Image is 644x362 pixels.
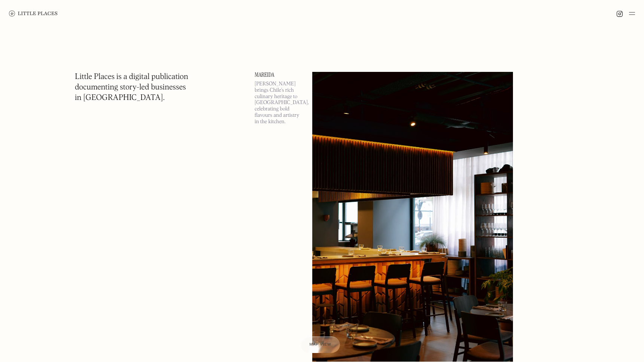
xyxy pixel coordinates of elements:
[255,81,303,125] p: [PERSON_NAME] brings Chile’s rich culinary heritage to [GEOGRAPHIC_DATA], celebrating bold flavou...
[312,72,513,362] img: Mareida
[255,72,303,78] a: Mareida
[301,337,340,353] a: Map view
[310,343,331,347] span: Map view
[75,72,188,103] h1: Little Places is a digital publication documenting story-led businesses in [GEOGRAPHIC_DATA].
